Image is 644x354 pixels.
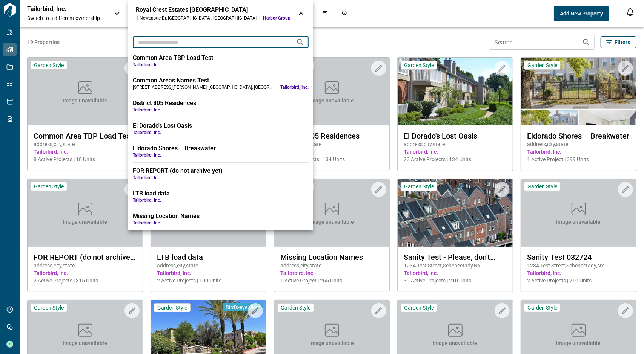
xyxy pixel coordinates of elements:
[133,167,309,175] div: FOR REPORT (do not archive yet)
[133,197,309,203] span: Tailorbird, Inc.
[136,6,290,14] div: Royal Crest Estates [GEOGRAPHIC_DATA]
[133,62,309,68] span: Tailorbird, Inc.
[133,152,309,158] span: Tailorbird, Inc.
[133,130,309,136] span: Tailorbird, Inc.
[133,84,274,90] div: [STREET_ADDRESS][PERSON_NAME] , [GEOGRAPHIC_DATA] , [GEOGRAPHIC_DATA]
[133,99,309,107] div: District 805 Residences
[280,84,309,90] span: Tailorbird, Inc.
[133,122,309,130] div: El Dorado's Lost Oasis
[133,220,309,226] span: Tailorbird, Inc.
[133,145,309,152] div: Eldorado Shores – Breakwater
[133,190,309,197] div: LTB load data
[136,15,257,21] div: 1 Newcastle Dr , [GEOGRAPHIC_DATA] , [GEOGRAPHIC_DATA]
[293,35,308,50] button: Search projects
[133,54,309,62] div: Common Area TBP Load Test
[133,107,309,113] span: Tailorbird, Inc.
[263,15,290,21] span: Harbor Group
[133,212,309,220] div: Missing Location Names
[133,77,309,84] div: Common Areas Names Test
[133,175,309,181] span: Tailorbird, Inc.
